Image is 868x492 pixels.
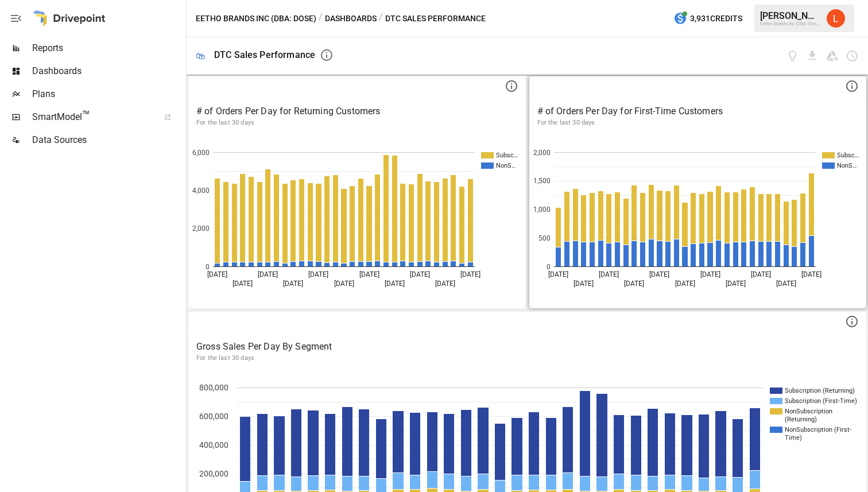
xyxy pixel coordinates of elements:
text: NonSubscription (First- [785,426,851,433]
text: [DATE] [385,280,405,288]
text: [DATE] [359,270,379,278]
button: View documentation [786,49,799,63]
text: (Returning) [785,416,817,423]
button: Eetho Brands Inc (DBA: Dose) [196,11,316,26]
p: # of Orders Per Day for Returning Customers [196,104,518,118]
text: 1,000 [533,206,551,214]
text: 4,000 [192,187,210,195]
text: [DATE] [410,270,430,278]
text: Time) [785,434,802,441]
button: Schedule dashboard [846,49,859,63]
text: [DATE] [801,270,821,278]
text: Subsc… [496,152,518,159]
text: [DATE] [334,280,354,288]
span: 3,931 Credits [690,11,742,26]
div: Eetho Brands Inc (DBA: Dose) [760,21,820,26]
text: [DATE] [232,280,253,288]
text: [DATE] [207,270,227,278]
p: For the last 30 days [196,354,858,363]
span: Dashboards [32,64,184,78]
span: SmartModel [32,110,152,124]
img: Leslie Denton [827,9,845,28]
text: NonSubscription [785,408,832,415]
button: Save as Google Doc [826,49,839,63]
button: Dashboards [325,11,377,26]
text: [DATE] [460,270,480,278]
div: / [379,11,383,26]
svg: A chart. [530,135,866,307]
div: / [319,11,323,26]
text: 600,000 [199,412,228,421]
span: Data Sources [32,133,184,147]
text: 6,000 [192,149,210,157]
text: [DATE] [675,280,695,288]
text: [DATE] [750,270,770,278]
text: 500 [538,234,551,242]
text: 400,000 [199,440,228,450]
text: 800,000 [199,383,228,392]
text: [DATE] [258,270,278,278]
text: 2,000 [533,149,551,157]
text: [DATE] [308,270,328,278]
text: 2,000 [192,224,210,233]
text: [DATE] [573,280,594,288]
text: Subsc… [837,152,859,159]
div: [PERSON_NAME] [760,10,820,21]
text: 0 [206,263,210,271]
text: [DATE] [435,280,455,288]
text: Subscription (Returning) [785,387,855,394]
text: [DATE] [700,270,720,278]
text: 200,000 [199,469,228,478]
text: [DATE] [283,280,303,288]
button: Download dashboard [806,49,819,63]
text: [DATE] [649,270,669,278]
text: [DATE] [599,270,619,278]
text: 0 [547,263,551,271]
text: NonS… [837,162,857,169]
text: NonS… [496,162,516,169]
text: [DATE] [624,280,644,288]
text: [DATE] [548,270,568,278]
text: Subscription (First-Time) [785,397,857,405]
text: 1,500 [533,177,551,185]
span: Plans [32,87,184,101]
button: Leslie Denton [820,2,852,34]
span: ™ [82,109,90,123]
text: [DATE] [776,280,796,288]
div: DTC Sales Performance [214,49,315,60]
button: 3,931Credits [669,8,747,29]
p: For the last 30 days [196,118,518,127]
p: # of Orders Per Day for First-Time Customers [537,104,859,118]
svg: A chart. [189,135,525,307]
div: 🛍 [196,51,205,61]
p: For the last 30 days [537,118,859,127]
text: [DATE] [725,280,745,288]
p: Gross Sales Per Day By Segment [196,340,858,354]
span: Reports [32,41,184,55]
